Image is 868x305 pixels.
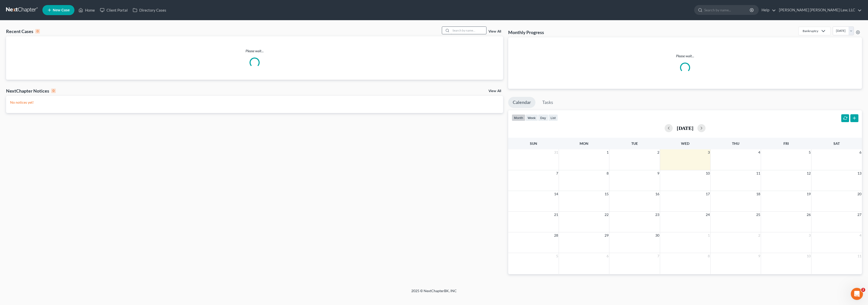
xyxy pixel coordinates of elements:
div: Bankruptcy [803,29,818,33]
span: 8 [707,253,710,259]
span: 2 [657,149,660,155]
span: 11 [857,253,862,259]
span: 26 [806,212,811,218]
a: View All [489,89,501,93]
div: Recent Cases [6,28,40,34]
p: Please wait... [6,48,503,53]
span: 4 [859,232,862,238]
span: 14 [554,191,559,197]
span: 10 [705,170,710,176]
span: 2 [861,288,865,292]
span: Thu [732,141,739,146]
p: No notices yet! [10,100,499,105]
span: 6 [859,149,862,155]
span: 1 [707,232,710,238]
span: 7 [556,170,559,176]
button: month [512,114,525,121]
a: Help [759,6,776,15]
div: 0 [35,29,40,34]
span: 2 [758,232,761,238]
button: day [538,114,548,121]
span: 31 [554,149,559,155]
span: 23 [655,212,660,218]
a: Directory Cases [130,6,169,15]
span: 5 [808,149,811,155]
span: 27 [857,212,862,218]
h3: Monthly Progress [508,29,544,35]
p: Please wait... [512,53,858,59]
iframe: Intercom live chat [851,288,863,300]
span: 10 [806,253,811,259]
span: 13 [857,170,862,176]
span: 3 [808,232,811,238]
span: 11 [756,170,761,176]
span: 20 [857,191,862,197]
span: 8 [606,170,609,176]
button: list [548,114,558,121]
span: 4 [758,149,761,155]
span: 16 [655,191,660,197]
span: 15 [604,191,609,197]
h2: [DATE] [677,125,693,131]
button: week [525,114,538,121]
a: Tasks [538,97,558,108]
span: 6 [606,253,609,259]
span: 30 [655,232,660,238]
a: View All [489,30,501,33]
span: Tue [631,141,638,146]
span: 12 [806,170,811,176]
a: Client Portal [97,6,130,15]
span: 9 [657,170,660,176]
span: Sun [530,141,537,146]
span: 24 [705,212,710,218]
a: Calendar [508,97,535,108]
a: [PERSON_NAME] [PERSON_NAME] Law, LLC [776,6,862,15]
span: 22 [604,212,609,218]
span: 18 [756,191,761,197]
span: 3 [707,149,710,155]
span: 21 [554,212,559,218]
span: 1 [606,149,609,155]
span: 28 [554,232,559,238]
div: NextChapter Notices [6,88,56,94]
span: 9 [758,253,761,259]
span: Sat [833,141,840,146]
input: Search by name... [704,5,750,15]
span: Fri [783,141,789,146]
span: 17 [705,191,710,197]
span: Mon [580,141,588,146]
span: 25 [756,212,761,218]
div: 2025 © NextChapterBK, INC [290,288,578,297]
span: 19 [806,191,811,197]
span: New Case [53,8,70,12]
span: 5 [556,253,559,259]
a: Home [76,6,97,15]
div: 0 [51,89,56,93]
span: Wed [681,141,689,146]
span: 29 [604,232,609,238]
input: Search by name... [451,27,486,34]
span: 7 [657,253,660,259]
